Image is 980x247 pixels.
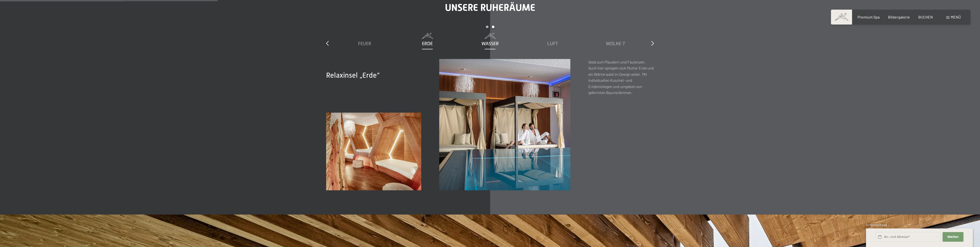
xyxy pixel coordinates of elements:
span: Menü [951,15,961,19]
button: Weiter [943,232,963,242]
span: Feuer [358,41,371,46]
span: Wolke 7 [606,41,625,46]
div: Carousel Page 2 (Current Slide) [492,25,494,28]
span: Schnellanfrage [866,223,887,227]
span: Luft [547,41,558,46]
div: Carousel Pagination [333,25,647,33]
span: Unsere Ruheräume [445,2,535,13]
a: BUCHEN [918,15,933,19]
span: Erde [422,41,433,46]
p: Ideal zum Plaudern und Faulenzen. Auch hier spiegeln sich Mutter Erde und ein Blätterwald im Desi... [588,59,654,96]
a: Premium Spa [857,15,879,19]
a: Bildergalerie [888,15,910,19]
span: Weiter [947,235,959,239]
img: Ein Wellness-Urlaub in Südtirol – 7.700 m² Spa, 10 Saunen [439,59,570,190]
span: Relaxinsel „Erde“ [326,71,380,79]
div: Carousel Page 1 [486,25,488,28]
span: Wasser [481,41,499,46]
